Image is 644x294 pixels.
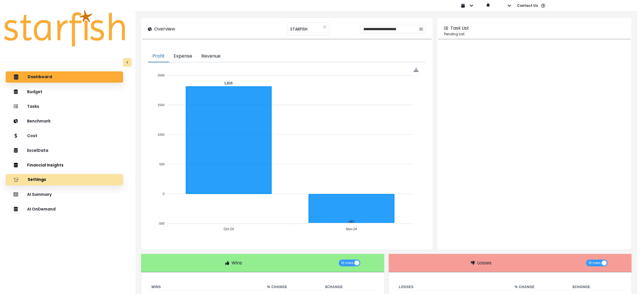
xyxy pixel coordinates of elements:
p: Losses [477,260,492,266]
button: Dashboard [6,71,123,83]
th: % Change [263,284,320,291]
tspan: 500 [160,163,165,166]
th: % Change [510,284,568,291]
p: Cost [27,133,37,138]
p: Budget [27,89,42,94]
button: Clear [323,24,326,30]
tspan: Nov-24 [346,227,357,231]
button: Revenue [197,51,225,62]
p: Overview [154,26,175,32]
tspan: 1500 [158,103,164,107]
tspan: Oct-24 [224,227,234,231]
tspan: -500 [158,222,165,225]
span: 10 rows [341,260,353,266]
span: 10 rows [588,260,601,266]
p: Wins [232,260,242,266]
button: Settings [6,174,123,185]
button: ExcelData [6,145,123,156]
div: Menu [414,67,419,72]
button: AI OnDemand [6,203,123,215]
tspan: 2000 [158,74,164,77]
svg: calendar [419,27,423,31]
tspan: 0 [163,192,165,196]
th: Losses [394,284,510,291]
button: Expense [169,51,197,62]
button: Benchmark [6,115,123,127]
tspan: 1000 [158,133,164,136]
th: Wins [147,284,263,291]
button: Profit [148,51,169,62]
p: Pending List [444,32,625,37]
p: Benchmark [27,119,51,124]
svg: close [323,25,326,28]
p: AI OnDemand [27,207,56,212]
p: Dashboard [28,74,52,80]
span: STARFISH [290,23,307,35]
th: $ Change [321,284,379,291]
button: Cost [6,130,123,141]
button: AI Summary [6,189,123,200]
p: AI Summary [27,192,52,197]
button: Tasks [6,101,123,112]
th: $ Change [568,284,626,291]
p: ExcelData [27,148,48,153]
img: Download Profit [414,67,419,72]
p: Tasks [27,104,39,109]
p: Task List [450,25,469,32]
button: Financial Insights [6,159,123,171]
button: Budget [6,86,123,97]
